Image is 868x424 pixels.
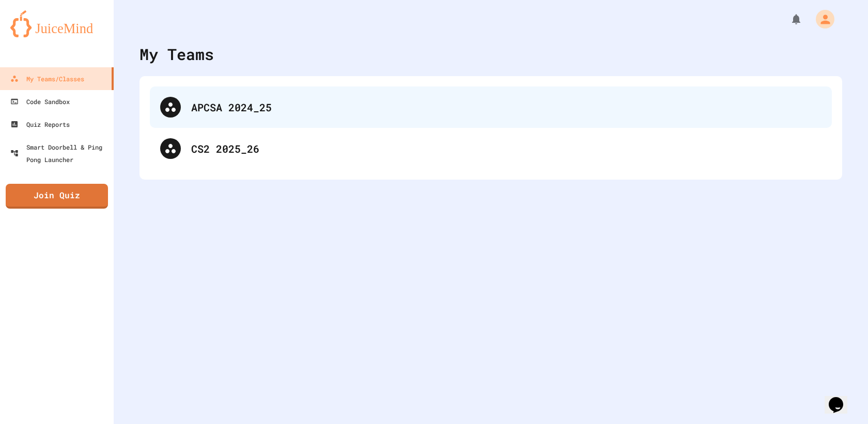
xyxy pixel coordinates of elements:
[10,141,110,166] div: Smart Doorbell & Ping Pong Launcher
[771,10,805,28] div: My Notifications
[150,128,832,169] div: CS2 2025_26
[191,141,822,156] div: CS2 2025_26
[805,7,837,31] div: My Account
[10,72,84,85] div: My Teams/Classes
[150,86,832,128] div: APCSA 2024_25
[10,118,70,130] div: Quiz Reports
[825,383,858,414] iframe: chat widget
[191,99,822,115] div: APCSA 2024_25
[139,42,214,66] div: My Teams
[10,10,103,37] img: logo-orange.svg
[6,184,108,209] a: Join Quiz
[10,95,70,108] div: Code Sandbox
